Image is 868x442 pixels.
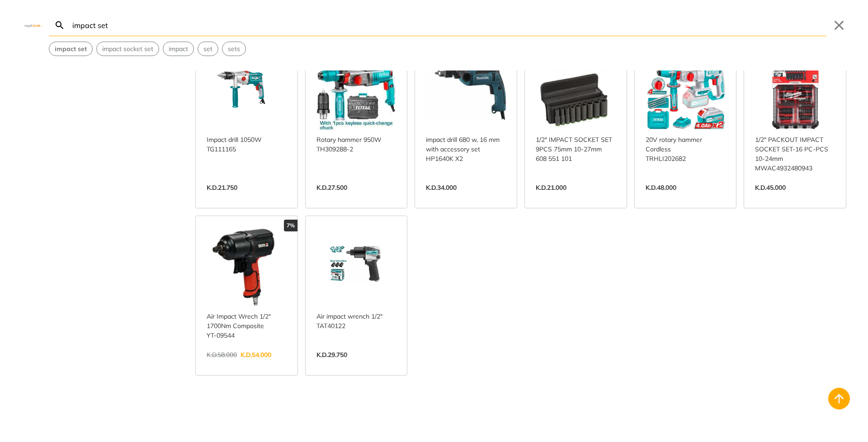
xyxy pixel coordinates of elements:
div: Suggestion: set [198,42,218,56]
span: sets [228,44,240,54]
div: 7% [284,220,297,231]
button: Select suggestion: sets [222,42,245,56]
button: Select suggestion: impact [163,42,193,56]
div: Suggestion: sets [222,42,246,56]
button: Back to top [828,388,850,409]
span: set [203,44,212,54]
div: Suggestion: impact set [49,42,93,56]
button: Select suggestion: set [198,42,218,56]
span: impact [169,44,188,54]
span: impact socket set [102,44,153,54]
div: Suggestion: impact [163,42,194,56]
button: Select suggestion: impact socket set [97,42,159,56]
strong: impact set [55,45,87,53]
input: Search… [71,14,826,36]
svg: Search [54,20,65,31]
div: Suggestion: impact socket set [96,42,159,56]
img: Close [22,23,43,27]
svg: Back to top [832,391,846,406]
button: Select suggestion: impact set [49,42,92,56]
button: Close [832,18,846,33]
